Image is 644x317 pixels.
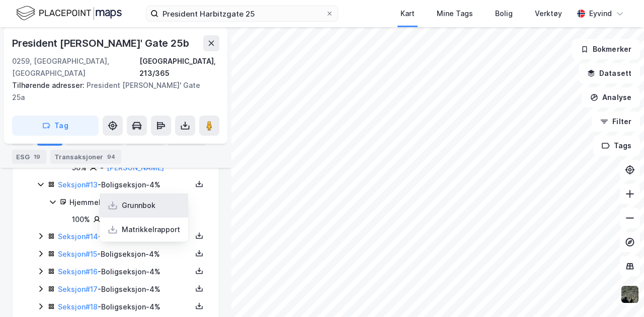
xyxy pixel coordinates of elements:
div: President [PERSON_NAME]' Gate 25a [12,79,211,103]
div: - Boligseksjon - 4% [58,301,192,313]
div: ESG [12,150,46,164]
div: Mine Tags [437,8,473,20]
div: Matrikkelrapport [122,224,180,236]
div: Kart [400,8,415,20]
button: Tag [12,116,99,136]
button: Tags [593,136,640,156]
div: Kontrollprogram for chat [594,269,644,317]
div: President [PERSON_NAME]' Gate 25b [12,35,191,51]
div: - Boligseksjon - 2% [58,231,192,243]
a: Seksjon#14 [58,232,98,241]
img: logo.f888ab2527a4732fd821a326f86c7f29.svg [16,5,122,22]
div: Grunnbok [122,199,155,212]
button: Datasett [579,63,640,83]
button: Bokmerker [572,39,640,59]
div: 19 [32,152,42,162]
iframe: Chat Widget [594,269,644,317]
a: Seksjon#18 [58,302,98,311]
a: Seksjon#16 [58,267,98,276]
div: Bolig [495,8,513,20]
button: Analyse [582,87,640,108]
div: - [100,162,104,174]
div: - Boligseksjon - 4% [58,179,192,191]
span: Tilhørende adresser: [12,81,87,89]
div: Transaksjoner [50,150,121,164]
div: Verktøy [535,8,562,20]
div: - Boligseksjon - 4% [58,266,192,278]
input: Søk på adresse, matrikkel, gårdeiere, leietakere eller personer [158,6,326,21]
div: 100% [72,214,90,226]
a: Seksjon#17 [58,285,98,293]
div: Hjemmel til eiendomsrett [69,196,207,208]
div: - Boligseksjon - 4% [58,248,192,260]
div: Eyvind [589,8,612,20]
div: 94 [105,152,117,162]
div: 0259, [GEOGRAPHIC_DATA], [GEOGRAPHIC_DATA] [12,55,139,79]
div: [GEOGRAPHIC_DATA], 213/365 [139,55,219,79]
a: Seksjon#15 [58,250,97,258]
div: 50% [72,162,87,174]
a: Seksjon#13 [58,180,98,189]
button: Filter [592,112,640,132]
div: - Boligseksjon - 4% [58,283,192,295]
